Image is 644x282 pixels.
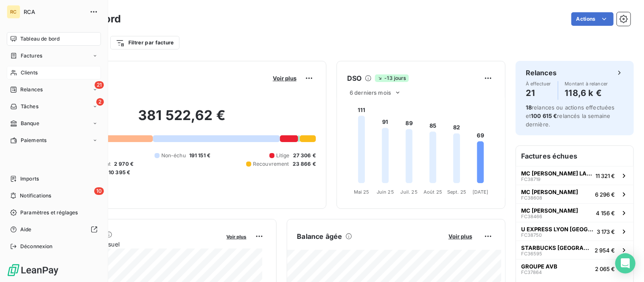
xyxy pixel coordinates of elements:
[21,120,39,127] span: Banque
[106,169,130,176] span: -10 395 €
[526,104,532,111] span: 18
[224,233,249,240] button: Voir plus
[521,226,593,233] span: U EXPRESS LYON [GEOGRAPHIC_DATA]
[227,234,247,240] span: Voir plus
[20,86,43,93] span: Relances
[526,104,615,128] span: relances ou actions effectuées et relancés la semaine dernière.
[595,191,615,198] span: 6 296 €
[21,69,38,77] span: Clients
[516,259,633,278] button: GROUPE AVBFC378642 065 €
[20,192,51,200] span: Notifications
[401,189,418,195] tspan: Juil. 25
[110,36,179,49] button: Filtrer par facture
[375,74,408,82] span: -13 jours
[293,152,316,159] span: 27 306 €
[20,226,32,233] span: Aide
[615,253,636,274] div: Open Intercom Messenger
[24,8,84,15] span: RCA
[521,233,542,238] span: FC38750
[293,160,316,168] span: 23 866 €
[377,189,394,195] tspan: Juin 25
[516,146,633,166] h6: Factures échues
[189,152,210,159] span: 191 151 €
[521,189,578,195] span: MC [PERSON_NAME]
[516,203,633,222] button: MC [PERSON_NAME]FC384664 156 €
[521,207,578,214] span: MC [PERSON_NAME]
[350,89,391,96] span: 6 derniers mois
[521,170,592,177] span: MC [PERSON_NAME] LA RICAMARIE
[94,187,104,195] span: 10
[521,214,542,219] span: FC38466
[297,231,342,241] h6: Balance âgée
[20,35,60,43] span: Tableau de bord
[114,160,133,168] span: 2 970 €
[521,270,542,275] span: FC37864
[516,166,633,185] button: MC [PERSON_NAME] LA RICAMARIEFC3871911 321 €
[595,172,615,179] span: 11 321 €
[20,175,39,183] span: Imports
[7,223,101,236] a: Aide
[20,243,53,250] span: Déconnexion
[521,244,591,251] span: STARBUCKS [GEOGRAPHIC_DATA]
[526,81,551,86] span: À effectuer
[521,177,541,182] span: FC38719
[21,52,42,60] span: Factures
[424,189,442,195] tspan: Août 25
[565,81,608,86] span: Montant à relancer
[597,228,615,235] span: 3 173 €
[161,152,186,159] span: Non-échu
[447,189,466,195] tspan: Sept. 25
[595,266,615,272] span: 2 065 €
[448,233,472,240] span: Voir plus
[521,263,557,270] span: GROUPE AVB
[473,189,489,195] tspan: [DATE]
[270,74,299,82] button: Voir plus
[20,209,78,216] span: Paramètres et réglages
[521,251,542,256] span: FC36595
[21,103,38,110] span: Tâches
[521,195,542,200] span: FC38608
[95,81,104,89] span: 21
[273,75,296,82] span: Voir plus
[7,5,20,19] div: RC
[48,240,221,249] span: Chiffre d'affaires mensuel
[596,210,615,216] span: 4 156 €
[516,185,633,203] button: MC [PERSON_NAME]FC386086 296 €
[446,233,475,240] button: Voir plus
[276,152,290,159] span: Litige
[526,86,551,100] h4: 21
[21,137,46,144] span: Paiements
[354,189,370,195] tspan: Mai 25
[595,247,615,254] span: 2 954 €
[253,160,289,168] span: Recouvrement
[531,112,557,119] span: 100 615 €
[526,68,557,78] h6: Relances
[516,222,633,241] button: U EXPRESS LYON [GEOGRAPHIC_DATA]FC387503 173 €
[48,107,316,132] h2: 381 522,62 €
[96,98,104,106] span: 2
[571,12,614,26] button: Actions
[7,263,59,277] img: Logo LeanPay
[516,241,633,259] button: STARBUCKS [GEOGRAPHIC_DATA]FC365952 954 €
[347,73,361,83] h6: DSO
[565,86,608,100] h4: 118,6 k €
